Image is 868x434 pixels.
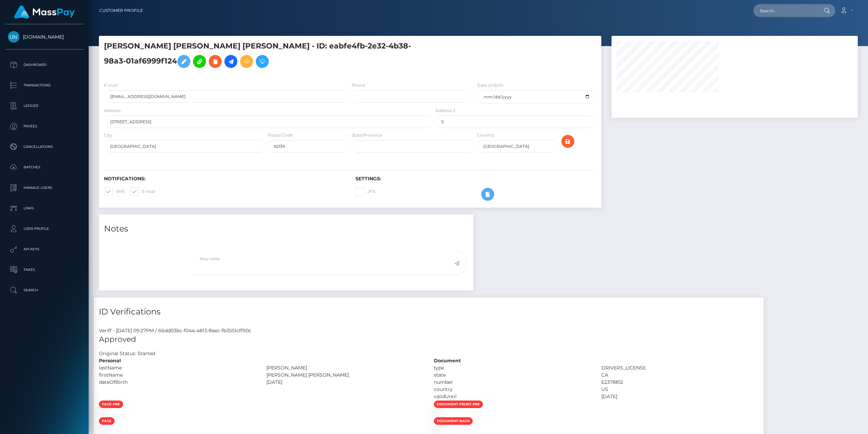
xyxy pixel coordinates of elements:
[104,223,468,235] h4: Notes
[434,411,439,416] img: 6568cfa3-a4a8-4e3f-80cc-2337662ee66c
[429,379,596,386] div: number
[477,132,494,138] label: Country
[94,364,261,372] div: lastName
[596,372,764,379] div: CA
[8,101,81,111] p: Ledger
[8,142,81,152] p: Cancellations
[104,187,124,196] label: SMS
[5,220,84,237] a: User Profile
[94,372,261,379] div: firstName
[99,411,104,416] img: 9d7d8b03-a0c2-4424-a8c2-7efbd784bef8
[429,386,596,393] div: country
[429,372,596,379] div: state
[5,282,84,299] a: Search
[434,358,461,364] strong: Document
[355,187,376,196] label: 2FA
[434,428,439,433] img: 7fde576a-d1dd-44ca-97b2-6f39702096e3
[429,364,596,372] div: type
[99,3,143,18] a: Customer Profile
[596,386,764,393] div: US
[434,417,473,425] span: document-back
[429,393,596,400] div: validUntil
[104,132,112,138] label: City
[8,203,81,213] p: Links
[596,379,764,386] div: E2378812
[5,77,84,94] a: Transactions
[5,118,84,135] a: Payees
[8,285,81,295] p: Search
[596,393,764,400] div: [DATE]
[261,372,429,379] div: [PERSON_NAME] [PERSON_NAME]
[352,82,365,88] label: Phone
[99,350,155,356] h7: Original Status: Started
[104,108,121,114] label: Address
[8,162,81,172] p: Batches
[5,261,84,278] a: Taxes
[8,224,81,234] p: User Profile
[104,82,117,88] label: E-mail
[477,82,503,88] label: Date of Birth
[8,244,81,254] p: API Keys
[5,241,84,258] a: API Keys
[352,132,382,138] label: State/Province
[224,55,237,68] a: Initiate Payout
[8,121,81,131] p: Payees
[5,159,84,176] a: Batches
[8,80,81,90] p: Transactions
[94,379,261,386] div: dateOfBirth
[104,41,429,71] h5: [PERSON_NAME] [PERSON_NAME] [PERSON_NAME] - ID: eabfe4fb-2e32-4b38-98a3-01af6999f124
[99,358,121,364] strong: Personal
[5,138,84,155] a: Cancellations
[99,401,123,408] span: face-pre
[8,265,81,275] p: Taxes
[261,364,429,372] div: [PERSON_NAME]
[8,31,19,43] img: Unlockt.me
[8,60,81,70] p: Dashboard
[435,108,455,114] label: Address 2
[5,97,84,114] a: Ledger
[14,5,75,19] img: MassPay Logo
[753,4,818,17] input: Search...
[5,34,84,40] span: [DOMAIN_NAME]
[355,176,597,182] h6: Settings:
[99,334,759,345] h5: Approved
[94,327,764,334] div: Veriff - [DATE] 09:27PM / 66dd03bc-f044-4813-8aec-fb3551cff90c
[99,306,759,318] h4: ID Verifications
[130,187,155,196] label: E-mail
[99,417,115,425] span: face
[596,364,764,372] div: DRIVERS_LICENSE
[268,132,293,138] label: Postal Code
[5,56,84,73] a: Dashboard
[5,200,84,217] a: Links
[99,428,104,433] img: 3d7edaac-ae6d-47d1-8bef-89de75a0264f
[104,176,345,182] h6: Notifications:
[434,401,483,408] span: document-front-pre
[261,379,429,386] div: [DATE]
[5,179,84,196] a: Manage Users
[8,183,81,193] p: Manage Users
